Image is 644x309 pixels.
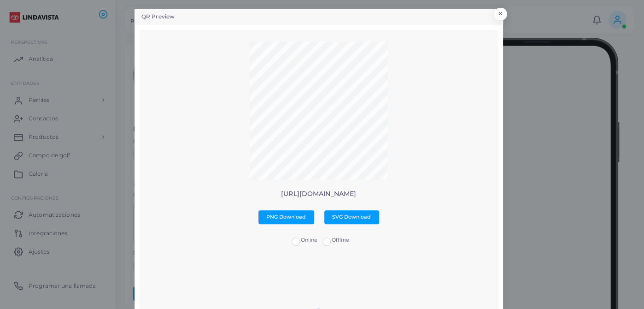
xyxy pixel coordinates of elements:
button: SVG Download [324,210,379,224]
p: [URL][DOMAIN_NAME] [146,190,491,198]
span: Offline [332,237,349,243]
h5: QR Preview [141,13,175,21]
span: Online [300,237,317,243]
span: SVG Download [332,214,371,220]
span: PNG Download [266,214,306,220]
button: Close [494,8,507,20]
button: PNG Download [258,210,314,224]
